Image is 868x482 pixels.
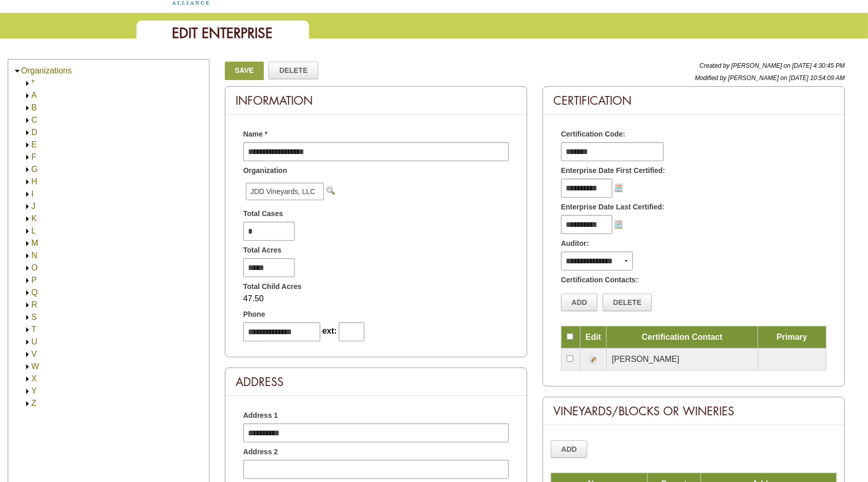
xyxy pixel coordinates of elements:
[24,301,31,309] img: Expand R
[31,165,37,173] a: G
[225,368,527,396] div: Address
[606,326,758,348] td: Certification Contact
[13,67,21,75] img: Collapse Organizations
[31,91,37,100] a: A
[24,104,31,112] img: Expand B
[24,326,31,334] img: Expand T
[561,275,638,285] span: Certification Contacts:
[24,264,31,272] img: Expand O
[24,375,31,383] img: Expand X
[24,314,31,321] img: Expand S
[31,387,37,395] a: Y
[580,326,606,348] td: Edit
[561,202,665,213] span: Enterprise Date Last Certified:
[24,400,31,408] img: Expand Z
[31,140,37,149] a: E
[31,288,37,297] a: Q
[24,289,31,297] img: Expand Q
[24,129,31,137] img: Expand D
[31,128,37,137] a: D
[31,362,39,371] a: W
[31,337,37,346] a: U
[603,294,652,311] a: Delete
[31,103,37,112] a: B
[31,177,37,186] a: H
[243,309,265,320] span: Phone
[561,129,625,140] span: Certification Code:
[243,294,264,303] span: 47.50
[172,24,273,42] span: Edit Enterprise
[243,129,267,140] span: Name *
[225,62,264,80] a: Save
[543,397,844,425] div: Vineyards/Blocks or Wineries
[243,281,302,292] span: Total Child Acres
[24,190,31,198] img: Expand I
[24,166,31,173] img: Expand G
[24,153,31,161] img: Expand F
[24,363,31,371] img: Expand W
[24,80,31,87] img: Expand *
[246,183,324,200] span: JDD Vineyards, LLC
[243,208,283,219] span: Total Cases
[24,178,31,186] img: Expand H
[758,326,826,348] td: Primary
[24,215,31,223] img: Expand K
[24,388,31,395] img: Expand Y
[243,165,287,176] span: Organization
[31,399,36,408] a: Z
[322,326,337,335] span: ext:
[31,374,37,383] a: X
[31,189,33,198] a: I
[614,183,623,191] img: Choose a date
[31,152,36,161] a: F
[24,338,31,346] img: Expand U
[24,240,31,247] img: Expand M
[24,277,31,284] img: Expand P
[243,410,278,421] span: Address 1
[24,117,31,124] img: Expand C
[31,300,37,309] a: R
[614,220,623,228] img: Choose a date
[31,350,37,358] a: V
[24,92,31,100] img: Expand A
[561,294,598,311] a: Add
[543,87,844,114] div: Certification
[31,251,37,260] a: N
[31,276,37,284] a: P
[31,214,37,223] a: K
[31,325,36,334] a: T
[31,313,37,321] a: S
[589,356,597,364] img: Edit
[31,115,37,124] a: C
[243,447,278,457] span: Address 2
[31,226,36,235] a: L
[612,355,680,363] span: [PERSON_NAME]
[225,87,527,114] div: Information
[24,252,31,260] img: Expand N
[24,351,31,358] img: Expand V
[695,62,845,82] span: Created by [PERSON_NAME] on [DATE] 4:30:45 PM Modified by [PERSON_NAME] on [DATE] 10:54:09 AM
[243,245,282,256] span: Total Acres
[551,440,588,458] a: Add
[24,141,31,149] img: Expand E
[268,62,318,79] a: Delete
[561,165,665,176] span: Enterprise Date First Certified:
[31,239,38,247] a: M
[31,263,37,272] a: O
[561,238,589,249] span: Auditor:
[21,66,72,75] a: Organizations
[24,227,31,235] img: Expand L
[31,202,35,210] a: J
[24,203,31,210] img: Expand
